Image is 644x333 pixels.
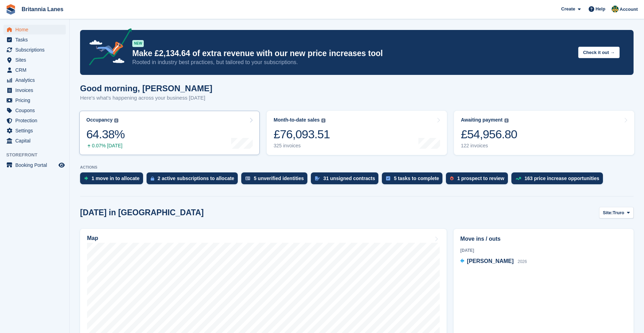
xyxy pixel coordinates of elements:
span: Invoices [15,85,57,95]
img: icon-info-grey-7440780725fd019a000dd9b08b2336e03edf1995a4989e88bcd33f0948082b44.svg [504,118,509,123]
a: menu [3,45,66,55]
h2: [DATE] in [GEOGRAPHIC_DATA] [80,208,204,217]
div: 31 unsigned contracts [323,176,375,181]
a: Britannia Lanes [19,3,66,15]
span: Truro [613,209,624,216]
p: Rooted in industry best practices, but tailored to your subscriptions. [132,59,573,66]
a: 1 prospect to review [446,172,511,188]
span: [PERSON_NAME] [467,258,513,264]
span: Capital [15,136,57,146]
div: 1 prospect to review [457,176,504,181]
a: Occupancy 64.38% 0.07% [DATE] [79,111,260,155]
span: Subscriptions [15,45,57,55]
div: 163 price increase opportunities [525,176,599,181]
span: Sites [15,55,57,65]
p: ACTIONS [80,165,634,170]
span: Booking Portal [15,160,57,170]
span: Pricing [15,95,57,105]
span: Analytics [15,75,57,85]
span: Storefront [6,152,69,158]
span: CRM [15,65,57,75]
img: stora-icon-8386f47178a22dfd0bd8f6a31ec36ba5ce8667c1dd55bd0f319d3a0aa187defe.svg [6,4,16,15]
a: menu [3,35,66,45]
h2: Map [87,235,98,241]
img: price-adjustments-announcement-icon-8257ccfd72463d97f412b2fc003d46551f7dbcb40ab6d574587a9cd5c0d94... [83,28,132,68]
img: move_ins_to_allocate_icon-fdf77a2bb77ea45bf5b3d319d69a93e2d87916cf1d5bf7949dd705db3b84f3ca.svg [84,176,88,180]
a: 5 tasks to complete [382,172,446,188]
div: £54,956.80 [461,127,517,141]
div: Awaiting payment [461,117,503,123]
h2: Move ins / outs [460,235,627,243]
img: verify_identity-adf6edd0f0f0b5bbfe63781bf79b02c33cf7c696d77639b501bdc392416b5a36.svg [245,176,250,180]
a: 163 price increase opportunities [511,172,606,188]
div: 1 move in to allocate [92,176,140,181]
a: [PERSON_NAME] 2026 [460,257,527,266]
div: Occupancy [86,117,112,123]
a: menu [3,55,66,65]
a: 5 unverified identities [241,172,311,188]
a: menu [3,95,66,105]
span: Home [15,25,57,34]
div: [DATE] [460,247,627,254]
a: Month-to-date sales £76,093.51 325 invoices [267,111,447,155]
div: 325 invoices [274,143,330,149]
a: 2 active subscriptions to allocate [147,172,241,188]
img: contract_signature_icon-13c848040528278c33f63329250d36e43548de30e8caae1d1a13099fd9432cc5.svg [315,176,320,180]
img: icon-info-grey-7440780725fd019a000dd9b08b2336e03edf1995a4989e88bcd33f0948082b44.svg [114,118,118,123]
a: menu [3,136,66,146]
div: Month-to-date sales [274,117,320,123]
a: menu [3,85,66,95]
div: 5 tasks to complete [394,176,439,181]
span: Account [620,6,638,13]
div: 122 invoices [461,143,517,149]
span: Create [561,6,575,13]
a: menu [3,25,66,34]
div: 2 active subscriptions to allocate [158,176,234,181]
a: menu [3,126,66,135]
img: icon-info-grey-7440780725fd019a000dd9b08b2336e03edf1995a4989e88bcd33f0948082b44.svg [321,118,325,123]
a: menu [3,75,66,85]
a: menu [3,65,66,75]
span: Settings [15,126,57,135]
a: 31 unsigned contracts [311,172,382,188]
span: Protection [15,116,57,125]
span: Help [596,6,605,13]
img: prospect-51fa495bee0391a8d652442698ab0144808aea92771e9ea1ae160a38d050c398.svg [450,176,454,180]
img: Sarah Lane [612,6,619,13]
div: 5 unverified identities [254,176,304,181]
span: Site: [603,209,613,216]
span: 2026 [518,259,527,264]
img: active_subscription_to_allocate_icon-d502201f5373d7db506a760aba3b589e785aa758c864c3986d89f69b8ff3... [151,176,154,181]
a: 1 move in to allocate [80,172,147,188]
p: Here's what's happening across your business [DATE] [80,94,212,102]
a: menu [3,160,66,170]
a: menu [3,116,66,125]
div: NEW [132,40,144,47]
img: task-75834270c22a3079a89374b754ae025e5fb1db73e45f91037f5363f120a921f8.svg [386,176,390,180]
h1: Good morning, [PERSON_NAME] [80,84,212,93]
div: 64.38% [86,127,125,141]
a: menu [3,106,66,115]
a: Preview store [57,161,66,169]
span: Tasks [15,35,57,45]
div: 0.07% [DATE] [86,143,125,149]
a: Awaiting payment £54,956.80 122 invoices [454,111,634,155]
button: Site: Truro [599,207,634,218]
button: Check it out → [578,47,620,58]
img: price_increase_opportunities-93ffe204e8149a01c8c9dc8f82e8f89637d9d84a8eef4429ea346261dce0b2c0.svg [516,177,521,180]
p: Make £2,134.64 of extra revenue with our new price increases tool [132,48,573,59]
span: Coupons [15,106,57,115]
div: £76,093.51 [274,127,330,141]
